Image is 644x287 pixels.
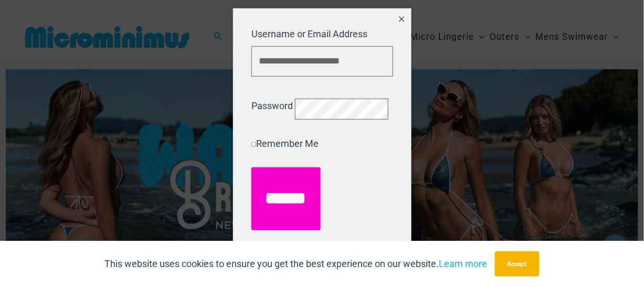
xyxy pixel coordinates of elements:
[392,8,411,32] button: Close popup
[495,251,540,277] button: Accept
[251,100,293,111] label: Password
[251,138,319,149] label: Remember Me
[439,258,487,269] a: Learn more
[251,28,367,39] label: Username or Email Address
[251,142,256,147] input: Remember Me
[104,256,487,272] p: This website uses cookies to ensure you get the best experience on our website.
